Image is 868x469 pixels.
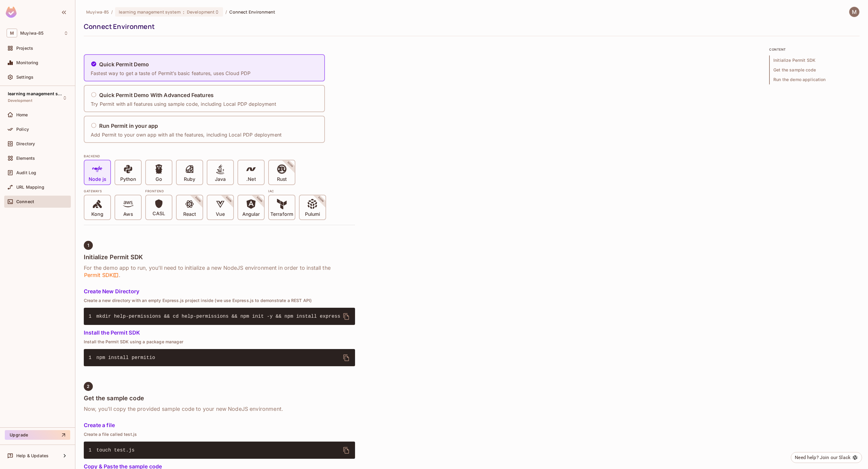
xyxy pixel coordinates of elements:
span: Development [8,98,32,103]
span: Run the demo application [769,75,860,84]
span: learning management system [119,9,180,15]
img: SReyMgAAAABJRU5ErkJggg== [6,7,17,18]
span: 2 [87,384,90,389]
h5: Run Permit in your app [99,123,158,129]
span: the active workspace [86,9,109,15]
span: SOON [217,188,241,211]
span: Connect Environment [229,9,275,15]
span: Policy [16,127,29,132]
p: content [769,47,860,52]
p: Vue [216,211,225,217]
h5: Quick Permit Demo [99,61,149,68]
span: Projects [16,46,33,51]
span: URL Mapping [16,185,44,190]
div: Frontend [145,189,265,194]
span: Settings [16,75,33,80]
span: touch test.js [96,448,135,453]
span: Workspace: Muyiwa-85 [20,31,43,36]
span: Audit Log [16,170,36,175]
span: M [7,29,17,37]
span: Home [16,112,28,117]
h6: For the demo app to run, you’ll need to initialize a new NodeJS environment in order to install t... [84,264,355,279]
button: delete [339,309,354,324]
p: Node js [89,176,106,182]
p: Python [120,176,136,182]
span: Development [187,9,215,15]
p: Ruby [184,176,195,182]
span: 1 [89,354,96,361]
h6: Now, you’ll copy the provided sample code to your new NodeJS environment. [84,405,355,413]
h5: Create a file [84,422,355,428]
p: Terraform [270,211,293,217]
span: SOON [278,153,302,176]
span: Get the sample code [769,65,860,75]
span: Directory [16,141,35,146]
p: Create a file called test.js [84,432,355,437]
p: Angular [242,211,260,217]
span: Connect [16,199,34,204]
p: Fastest way to get a taste of Permit’s basic features, uses Cloud PDP [91,70,250,77]
p: Go [156,176,162,182]
p: React [183,211,196,217]
span: npm install permitio [96,355,155,360]
p: Kong [91,211,103,217]
span: SOON [186,188,210,211]
span: Permit SDK [84,272,119,279]
div: Need help? Join our Slack [795,454,851,461]
li: / [225,9,227,15]
div: IAC [268,189,326,194]
span: SOON [248,188,271,211]
span: SOON [309,188,333,211]
p: Rust [277,176,287,182]
button: delete [339,351,354,365]
button: Upgrade [5,430,70,440]
span: Help & Updates [16,453,49,458]
li: / [111,9,113,15]
span: Initialize Permit SDK [769,55,860,65]
span: 1 [89,313,96,320]
span: mkdir help-permissions && cd help-permissions && npm init -y && npm install express [96,314,340,319]
span: : [183,10,185,14]
span: learning management system [8,91,62,96]
div: Connect Environment [84,22,857,31]
p: Try Permit with all features using sample code, including Local PDP deployment [91,101,276,107]
span: 1 [87,243,89,248]
h5: Install the Permit SDK [84,330,355,336]
p: Add Permit to your own app with all the features, including Local PDP deployment [91,131,281,138]
button: delete [339,443,354,458]
p: .Net [246,176,256,182]
p: Install the Permit SDK using a package manager [84,339,355,344]
h4: Initialize Permit SDK [84,253,355,261]
span: Monitoring [16,60,39,65]
p: CASL [153,211,165,217]
span: Elements [16,156,35,161]
p: Pulumi [305,211,320,217]
span: 1 [89,447,96,454]
img: Muyiwa Femi-Ige [849,7,859,17]
h5: Quick Permit Demo With Advanced Features [99,92,214,98]
h5: Create New Directory [84,288,355,294]
div: BACKEND [84,154,355,159]
p: Create a new directory with an empty Express.js project inside (we use Express.js to demonstrate ... [84,298,355,303]
h4: Get the sample code [84,395,355,402]
p: Aws [123,211,133,217]
div: Gateways [84,189,142,194]
p: Java [215,176,226,182]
